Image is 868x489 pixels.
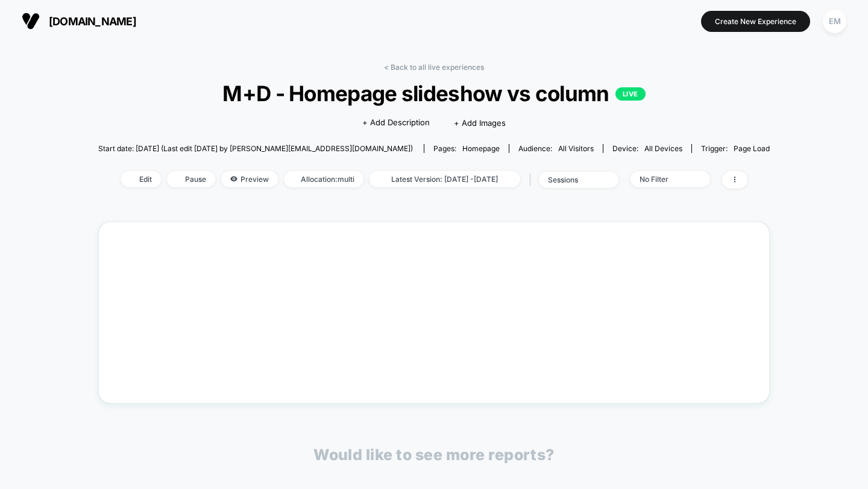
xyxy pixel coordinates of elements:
div: No Filter [640,175,688,184]
p: LIVE [615,87,646,101]
span: M+D - Homepage slideshow vs column [132,81,736,106]
img: Visually logo [22,12,40,30]
span: Device: [603,144,691,153]
span: Page Load [734,144,770,153]
span: + Add Images [454,118,506,128]
div: EM [823,10,846,33]
span: all devices [644,144,682,153]
div: Pages: [433,144,500,153]
span: + Add Description [362,117,430,129]
span: Pause [167,171,215,187]
div: sessions [548,175,596,184]
span: | [526,171,539,188]
span: [DOMAIN_NAME] [49,15,136,28]
span: homepage [462,144,500,153]
span: Edit [121,171,161,187]
div: Trigger: [701,144,770,153]
button: EM [819,9,850,34]
button: Create New Experience [701,11,810,32]
button: [DOMAIN_NAME] [18,11,140,31]
span: Preview [221,171,278,187]
span: Start date: [DATE] (Last edit [DATE] by [PERSON_NAME][EMAIL_ADDRESS][DOMAIN_NAME]) [98,144,413,153]
span: All Visitors [558,144,594,153]
a: < Back to all live experiences [384,63,484,72]
span: Latest Version: [DATE] - [DATE] [370,171,520,187]
p: Would like to see more reports? [313,446,555,464]
div: Audience: [518,144,594,153]
span: Allocation: multi [284,171,363,187]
